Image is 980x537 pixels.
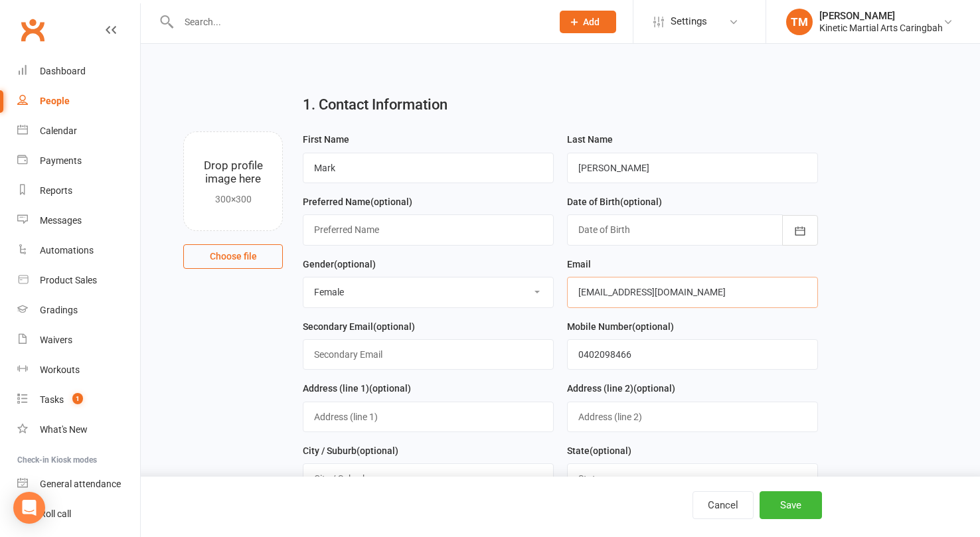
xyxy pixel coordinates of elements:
spang: (optional) [590,445,631,456]
div: Dashboard [40,66,86,76]
div: Gradings [40,305,78,315]
input: First Name [303,153,554,183]
a: What's New [17,415,140,445]
input: Address (line 2) [567,402,818,432]
a: Automations [17,236,140,266]
spang: (optional) [357,445,398,456]
a: Calendar [17,116,140,146]
a: Workouts [17,355,140,385]
div: What's New [40,424,88,435]
a: Waivers [17,325,140,355]
span: 1 [72,393,83,404]
button: Save [760,491,822,519]
div: Workouts [40,364,80,375]
label: State [567,443,631,458]
label: First Name [303,132,349,147]
label: City / Suburb [303,443,398,458]
div: Roll call [40,508,71,519]
input: Address (line 1) [303,402,554,432]
a: Dashboard [17,56,140,86]
input: Email [567,277,818,307]
label: Mobile Number [567,319,674,334]
h2: 1. Contact Information [303,97,817,113]
spang: (optional) [334,259,376,269]
div: Messages [40,215,82,226]
button: Cancel [693,491,754,519]
div: Kinetic Martial Arts Caringbah [819,22,943,34]
label: Last Name [567,132,613,147]
label: Gender [303,257,376,271]
a: People [17,86,140,116]
spang: (optional) [369,383,411,394]
spang: (optional) [620,196,662,207]
input: Search... [175,13,542,31]
div: Product Sales [40,275,97,285]
div: Calendar [40,125,77,136]
input: Last Name [567,153,818,183]
label: Secondary Email [303,319,415,334]
label: Email [567,257,591,271]
label: Date of Birth [567,194,662,209]
div: TM [786,9,813,35]
div: [PERSON_NAME] [819,10,943,22]
input: State [567,463,818,494]
div: Reports [40,185,72,196]
label: Preferred Name [303,194,412,209]
a: Clubworx [16,13,49,46]
spang: (optional) [370,196,412,207]
div: Automations [40,245,94,256]
a: Reports [17,176,140,206]
div: Payments [40,155,82,166]
a: Tasks 1 [17,385,140,415]
input: Mobile Number [567,339,818,370]
div: General attendance [40,479,121,489]
button: Choose file [183,244,283,268]
label: Address (line 2) [567,381,675,396]
a: Gradings [17,295,140,325]
label: Address (line 1) [303,381,411,396]
input: City / Suburb [303,463,554,494]
a: General attendance kiosk mode [17,469,140,499]
input: Preferred Name [303,214,554,245]
div: People [40,96,70,106]
span: Add [583,17,600,27]
div: Open Intercom Messenger [13,492,45,524]
a: Messages [17,206,140,236]
div: Tasks [40,394,64,405]
button: Add [560,11,616,33]
a: Roll call [17,499,140,529]
a: Payments [17,146,140,176]
spang: (optional) [632,321,674,332]
span: Settings [671,7,707,37]
spang: (optional) [373,321,415,332]
div: Waivers [40,335,72,345]
a: Product Sales [17,266,140,295]
input: Secondary Email [303,339,554,370]
spang: (optional) [633,383,675,394]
